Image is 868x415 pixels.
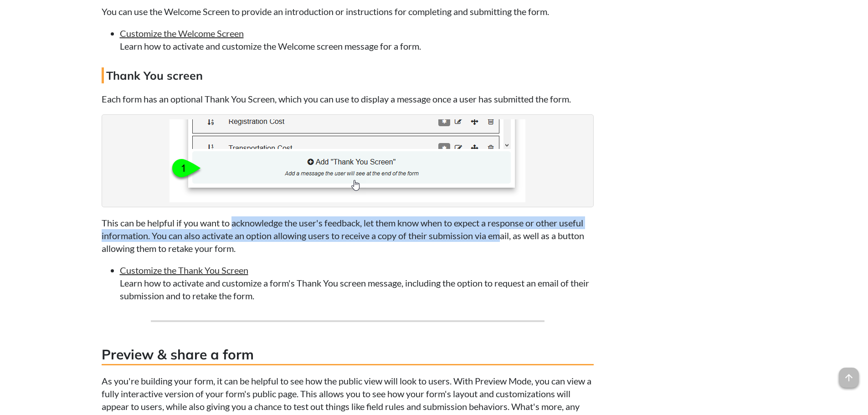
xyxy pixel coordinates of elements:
[839,369,859,379] a: arrow_upward
[169,119,525,202] img: The Thank You Screen area of the Workpad
[120,264,594,302] li: Learn how to activate and customize a form's Thank You screen message, including the option to re...
[102,67,594,83] h4: Thank You screen
[102,216,594,255] p: This can be helpful if you want to acknowledge the user's feedback, let them know when to expect ...
[102,345,594,365] h3: Preview & share a form
[102,92,594,105] p: Each form has an optional Thank You Screen, which you can use to display a message once a user ha...
[839,368,859,388] span: arrow_upward
[120,27,594,52] li: Learn how to activate and customize the Welcome screen message for a form.
[120,265,248,276] a: Customize the Thank You Screen
[120,28,244,39] a: Customize the Welcome Screen
[102,5,594,18] p: You can use the Welcome Screen to provide an introduction or instructions for completing and subm...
